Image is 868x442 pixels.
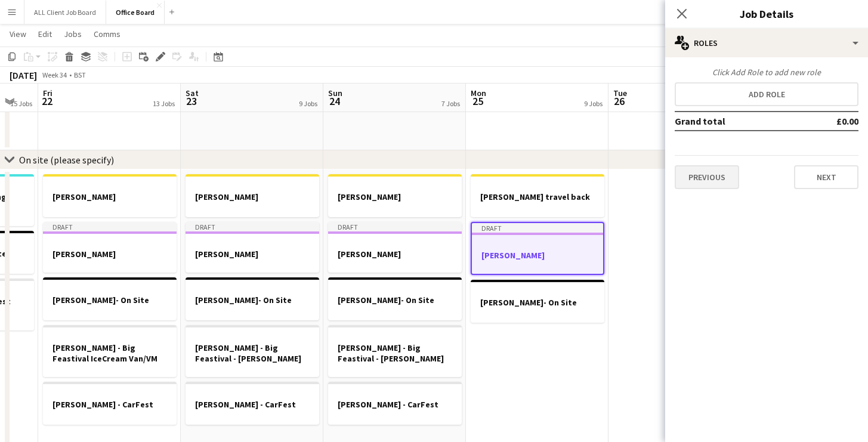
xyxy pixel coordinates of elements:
span: 22 [41,94,52,108]
div: Draft [43,222,177,231]
h3: Job Details [665,6,868,21]
h3: [PERSON_NAME] - Big Feastival - [PERSON_NAME] [328,342,462,364]
h3: [PERSON_NAME]- On Site [471,297,604,308]
a: Jobs [59,26,87,42]
div: Roles [665,29,868,57]
div: Draft [186,222,319,231]
button: Previous [675,165,739,189]
div: Draft [472,223,603,233]
app-job-card: [PERSON_NAME]- On Site [328,277,462,320]
app-job-card: [PERSON_NAME] [186,174,319,217]
span: Jobs [64,29,82,39]
app-job-card: [PERSON_NAME]- On Site [43,277,177,320]
span: 25 [469,94,486,108]
div: On site (please specify) [19,154,114,166]
button: Next [794,165,858,189]
td: £0.00 [802,112,858,131]
app-job-card: [PERSON_NAME]- On Site [471,280,604,323]
app-job-card: [PERSON_NAME] [43,174,177,217]
h3: [PERSON_NAME]- On Site [186,295,319,305]
td: Grand total [675,112,802,131]
div: 9 Jobs [299,99,317,108]
a: View [5,26,31,42]
span: Comms [94,29,121,39]
app-job-card: [PERSON_NAME] - Big Feastival - [PERSON_NAME] [186,325,319,377]
div: 15 Jobs [10,99,32,108]
span: 24 [326,94,342,108]
h3: [PERSON_NAME] - CarFest [328,399,462,410]
div: 7 Jobs [441,99,460,108]
h3: [PERSON_NAME] [43,249,177,259]
div: Draft [328,222,462,231]
app-job-card: Draft[PERSON_NAME] [43,222,177,273]
app-job-card: [PERSON_NAME] travel back [471,174,604,217]
app-job-card: [PERSON_NAME] - CarFest [43,382,177,425]
h3: [PERSON_NAME] [186,249,319,259]
h3: [PERSON_NAME] [328,249,462,259]
span: 26 [611,94,627,108]
div: 9 Jobs [584,99,603,108]
h3: [PERSON_NAME] [472,250,603,261]
a: Comms [89,26,125,42]
app-job-card: [PERSON_NAME] - CarFest [328,382,462,425]
h3: [PERSON_NAME] [43,191,177,202]
app-job-card: Draft[PERSON_NAME] [471,222,604,275]
h3: [PERSON_NAME] [186,191,319,202]
span: Fri [43,88,52,98]
span: Tue [613,88,627,98]
div: BST [74,70,86,79]
div: 13 Jobs [153,99,175,108]
span: Sun [328,88,342,98]
app-job-card: [PERSON_NAME] - CarFest [186,382,319,425]
h3: [PERSON_NAME]- On Site [43,295,177,305]
h3: [PERSON_NAME] [328,191,462,202]
div: [DATE] [10,69,37,81]
h3: [PERSON_NAME] - CarFest [43,399,177,410]
span: Edit [38,29,52,39]
span: Mon [471,88,486,98]
h3: [PERSON_NAME] - Big Feastival IceCream Van/VM [43,342,177,364]
div: Click Add Role to add new role [675,67,858,78]
span: View [10,29,26,39]
h3: [PERSON_NAME] - CarFest [186,399,319,410]
button: ALL Client Job Board [24,1,106,24]
button: Office Board [106,1,165,24]
span: Sat [186,88,199,98]
h3: [PERSON_NAME] travel back [471,191,604,202]
a: Edit [33,26,57,42]
app-job-card: [PERSON_NAME] - Big Feastival - [PERSON_NAME] [328,325,462,377]
app-job-card: Draft[PERSON_NAME] [186,222,319,273]
app-job-card: [PERSON_NAME] [328,174,462,217]
span: Week 34 [39,70,69,79]
button: Add role [675,82,858,106]
h3: [PERSON_NAME]- On Site [328,295,462,305]
app-job-card: [PERSON_NAME] - Big Feastival IceCream Van/VM [43,325,177,377]
h3: [PERSON_NAME] - Big Feastival - [PERSON_NAME] [186,342,319,364]
app-job-card: [PERSON_NAME]- On Site [186,277,319,320]
span: 23 [184,94,199,108]
app-job-card: Draft[PERSON_NAME] [328,222,462,273]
